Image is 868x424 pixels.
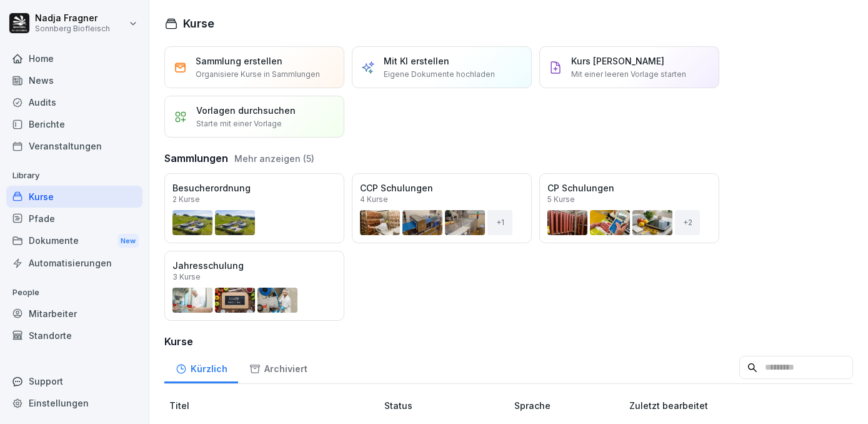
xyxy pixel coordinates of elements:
[172,273,201,281] p: 3 Kurse
[6,166,142,186] p: Library
[6,208,142,230] a: Pfade
[6,113,142,135] a: Berichte
[6,48,142,69] a: Home
[675,210,700,235] div: + 2
[6,392,142,414] a: Einstellungen
[6,283,142,303] p: People
[6,186,142,208] a: Kurse
[514,399,624,412] p: Sprache
[360,196,388,203] p: 4 Kurse
[172,181,336,194] p: Besucherordnung
[169,399,379,412] p: Titel
[571,69,686,80] p: Mit einer leeren Vorlage starten
[352,173,532,243] a: CCP Schulungen4 Kurse+1
[6,303,142,325] a: Mitarbeiter
[6,69,142,91] a: News
[196,54,282,68] p: Sammlung erstellen
[487,210,512,235] div: + 1
[164,334,853,349] h3: Kurse
[6,325,142,346] a: Standorte
[571,54,664,68] p: Kurs [PERSON_NAME]
[196,118,282,129] p: Starte mit einer Vorlage
[547,181,711,194] p: CP Schulungen
[183,15,214,32] h1: Kurse
[196,69,320,80] p: Organisiere Kurse in Sammlungen
[164,173,344,243] a: Besucherordnung2 Kurse
[360,181,524,194] p: CCP Schulungen
[6,135,142,157] a: Veranstaltungen
[196,104,296,117] p: Vorlagen durchsuchen
[172,196,200,203] p: 2 Kurse
[6,370,142,392] div: Support
[6,252,142,274] a: Automatisierungen
[234,152,314,165] button: Mehr anzeigen (5)
[238,351,318,383] a: Archiviert
[35,24,110,33] p: Sonnberg Biofleisch
[164,351,238,383] a: Kürzlich
[629,399,796,412] p: Zuletzt bearbeitet
[6,230,142,253] div: Dokumente
[172,259,336,272] p: Jahresschulung
[547,196,575,203] p: 5 Kurse
[384,54,449,68] p: Mit KI erstellen
[164,251,344,321] a: Jahresschulung3 Kurse
[117,234,139,248] div: New
[164,151,228,166] h3: Sammlungen
[384,69,495,80] p: Eigene Dokumente hochladen
[6,91,142,113] a: Audits
[6,230,142,253] a: DokumenteNew
[35,13,110,24] p: Nadja Fragner
[384,399,509,412] p: Status
[539,173,719,243] a: CP Schulungen5 Kurse+2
